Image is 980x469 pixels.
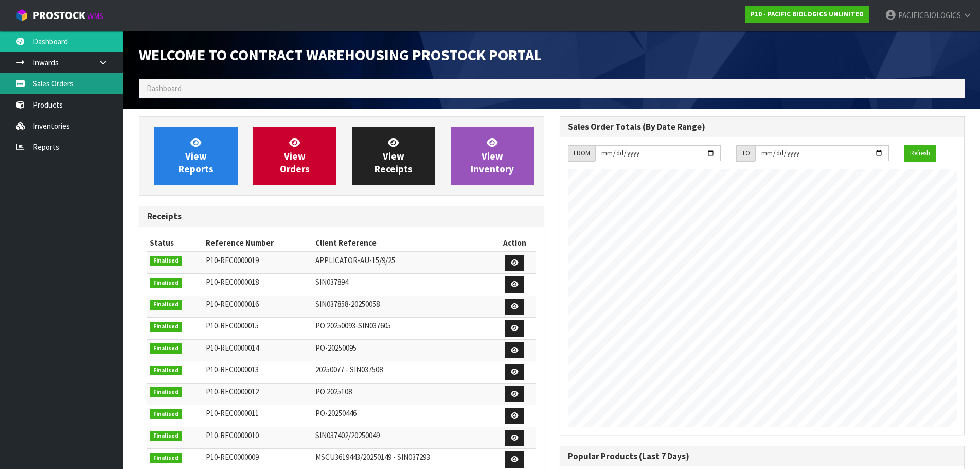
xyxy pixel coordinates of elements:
h3: Receipts [147,212,536,221]
span: Finalised [150,343,182,354]
button: Refresh [904,145,936,162]
span: SIN037858-20250058 [315,299,380,309]
span: PO 20250093-SIN037605 [315,321,391,331]
span: P10-REC0000015 [206,321,259,331]
th: Action [493,235,536,251]
span: ProStock [33,9,85,22]
h3: Sales Order Totals (By Date Range) [568,122,957,132]
span: Finalised [150,409,182,420]
a: ViewInventory [451,127,534,185]
span: SIN037894 [315,277,348,287]
span: P10-REC0000009 [206,452,259,462]
a: ViewReceipts [352,127,435,185]
span: View Receipts [375,136,413,175]
span: APPLICATOR-AU-15/9/25 [315,255,395,265]
span: Finalised [150,453,182,463]
span: P10-REC0000011 [206,408,259,418]
span: Finalised [150,322,182,332]
span: Finalised [150,366,182,376]
span: P10-REC0000018 [206,277,259,287]
th: Client Reference [313,235,493,251]
span: Finalised [150,278,182,288]
small: WMS [87,11,103,21]
span: P10-REC0000013 [206,364,259,374]
span: PO 2025108 [315,387,352,396]
span: P10-REC0000016 [206,299,259,309]
div: TO [736,145,755,162]
span: PO-20250095 [315,343,357,353]
span: View Reports [179,136,213,175]
img: cube-alt.png [15,9,28,22]
span: Finalised [150,431,182,441]
span: Finalised [150,387,182,397]
span: 20250077 - SIN037508 [315,364,383,374]
span: SIN037402/20250049 [315,430,380,440]
span: Finalised [150,300,182,310]
span: Finalised [150,256,182,266]
span: P10-REC0000012 [206,387,259,396]
a: ViewReports [154,127,238,185]
span: MSCU3619443/20250149 - SIN037293 [315,452,430,462]
span: View Orders [280,136,310,175]
h3: Popular Products (Last 7 Days) [568,451,957,461]
span: P10-REC0000019 [206,255,259,265]
span: Welcome to Contract Warehousing ProStock Portal [139,45,542,64]
span: P10-REC0000010 [206,430,259,440]
th: Status [147,235,203,251]
th: Reference Number [203,235,313,251]
span: PACIFICBIOLOGICS [898,10,961,20]
span: PO-20250446 [315,408,357,418]
span: Dashboard [147,83,182,93]
strong: P10 - PACIFIC BIOLOGICS UNLIMITED [751,10,864,19]
span: View Inventory [471,136,514,175]
a: ViewOrders [253,127,336,185]
span: P10-REC0000014 [206,343,259,353]
div: FROM [568,145,595,162]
